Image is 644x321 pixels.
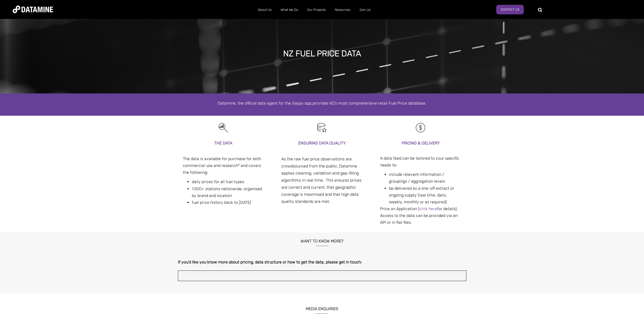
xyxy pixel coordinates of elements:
h3: Ensuring data quality [281,140,363,146]
div: Price on Application ( for details). Access to the data can be provided via an API or in flat files. [380,205,461,226]
h3: PRICING & DElIVERY [380,140,461,146]
li: include relevant information / groupings / aggregation levels [389,171,461,185]
h1: NZ FUEL PRICE DATA [283,48,361,59]
img: Datamine [13,6,53,13]
h3: THE DATA [183,140,264,146]
li: be delivered as a one-off extract or ongoing supply (real time, daily, weekly, monthly or as requ... [389,185,461,206]
a: About Us [253,3,276,16]
a: What We Do [276,3,303,16]
a: Join Us [355,3,375,16]
a: Contact Us [496,5,524,14]
p: Datamine, the official data agent for the Gaspy app, [178,100,466,107]
a: Our Projects [303,3,330,16]
div: As the raw fuel price observations are crowdsourced from the public, Datamine applies cleaning, v... [281,156,363,205]
h3: Want to know more? [178,232,466,246]
a: Resources [330,3,355,16]
a: click here [419,206,437,211]
span: provides NZ’s most comprehensive retail Fuel Price database. [313,101,426,106]
li: 1,500+ stations nationwide, organised by brand and location [192,185,264,199]
h3: MEDIA ENQUIRIES [178,300,466,314]
li: fuel price history back to [DATE] [192,199,264,206]
p: A data feed can be tailored to your specific needs to: [380,155,461,168]
p: The data is available for purchase for both commercial use and research* and covers the following: [183,155,264,176]
li: daily prices for all fuel types [192,178,264,185]
span: If you’d like you know more about pricing, data structure or how to get the data, please get in t... [178,260,362,264]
